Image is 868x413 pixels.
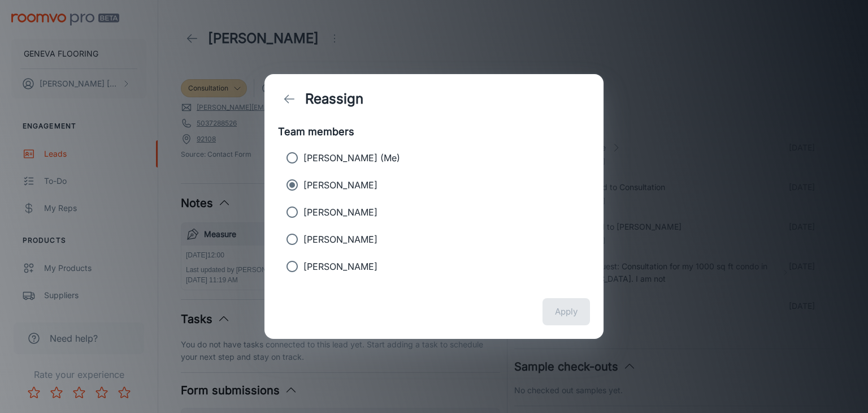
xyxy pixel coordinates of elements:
[278,88,301,110] button: back
[278,124,590,140] h6: Team members
[303,205,377,219] p: [PERSON_NAME]
[303,178,377,192] p: [PERSON_NAME]
[303,260,377,273] p: [PERSON_NAME]
[303,233,377,246] p: [PERSON_NAME]
[303,151,400,165] p: [PERSON_NAME] (Me)
[305,89,363,109] h1: Reassign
